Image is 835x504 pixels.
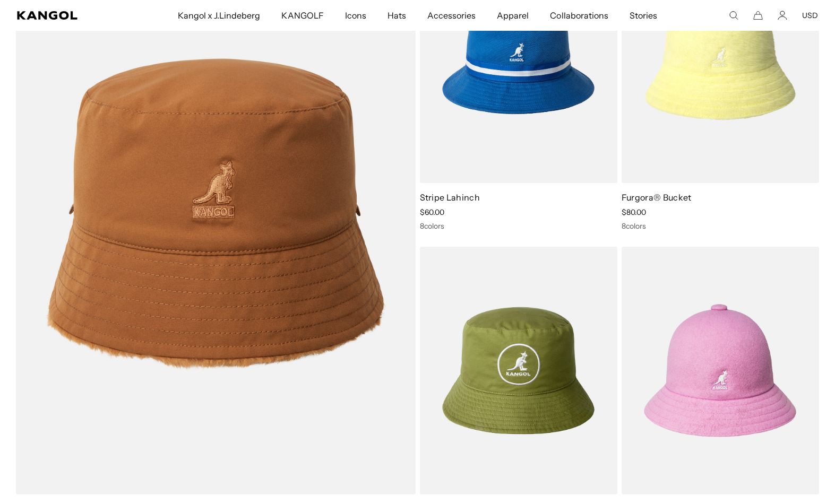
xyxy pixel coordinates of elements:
[622,207,646,217] span: $80.00
[622,247,819,494] img: Wool Casual
[17,11,117,20] a: Kangol
[420,221,617,231] div: 8 colors
[802,11,818,20] button: USD
[420,247,617,494] img: Cotton Bucket
[420,207,444,217] span: $60.00
[778,11,787,20] a: Account
[420,192,480,203] a: Stripe Lahinch
[753,11,763,20] button: Cart
[622,221,819,231] div: 8 colors
[729,11,738,20] summary: Search here
[622,192,692,203] a: Furgora® Bucket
